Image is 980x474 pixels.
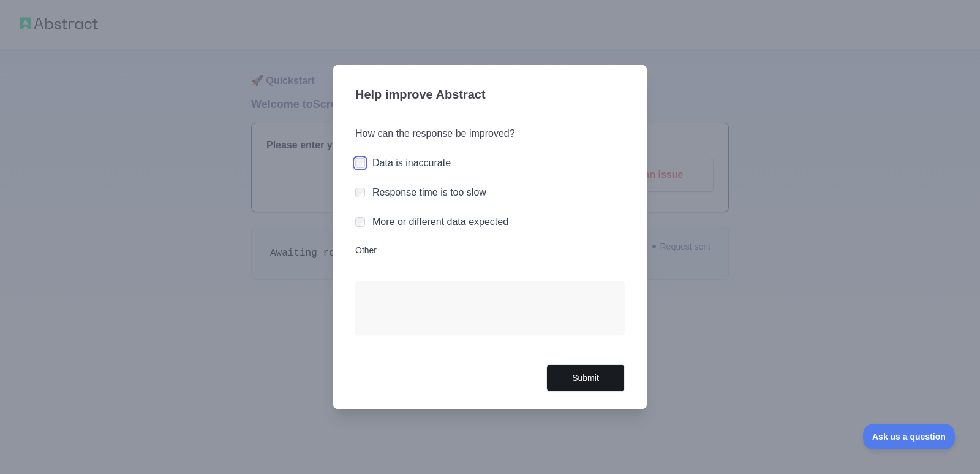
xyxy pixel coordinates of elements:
[372,216,508,227] label: More or different data expected
[355,80,625,112] h3: Help improve Abstract
[546,364,625,392] button: Submit
[863,424,956,449] iframe: Toggle Customer Support
[372,187,486,197] label: Response time is too slow
[355,244,625,256] label: Other
[372,158,451,168] label: Data is inaccurate
[355,126,625,141] h3: How can the response be improved?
